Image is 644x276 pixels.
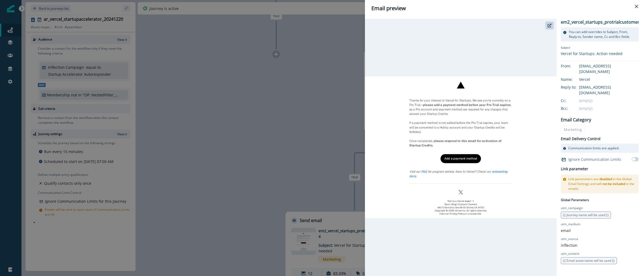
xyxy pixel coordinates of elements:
p: email [561,228,571,233]
p: Link parameters are in the Global Email Settings and will in the emails. [568,177,636,191]
img: email asset unavailable [365,77,557,218]
div: Cc: [561,98,588,103]
div: Email preview [371,4,638,12]
span: not be included [602,181,625,186]
div: From: [561,63,588,69]
div: [EMAIL_ADDRESS][DOMAIN_NAME] [579,84,639,96]
p: You can add overrides to Subject, From, Reply-to, Sender name, Cc and Bcc fields [569,30,636,39]
p: utm_medium [561,222,580,227]
p: inflection [561,242,577,248]
div: [EMAIL_ADDRESS][DOMAIN_NAME] [579,63,639,74]
p: Global Parameters [561,197,589,202]
p: Subject [561,46,623,51]
p: utm_content [561,251,579,256]
div: Reply to: [561,84,588,90]
span: {{ Email asset name will be used }} [563,258,615,263]
div: Name: [561,77,588,82]
div: Vercel for Startups: Action needed [561,51,623,56]
span: {{ Journey name will be used }} [563,213,609,217]
div: (empty) [579,106,639,111]
p: utm_campaign [561,206,583,210]
div: (empty) [579,98,639,103]
span: disabled [599,177,612,181]
div: Vercel [579,77,639,82]
button: Close [632,2,641,11]
h2: Link parameter [561,166,588,172]
p: utm_source [561,237,578,241]
div: Bcc: [561,106,588,111]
